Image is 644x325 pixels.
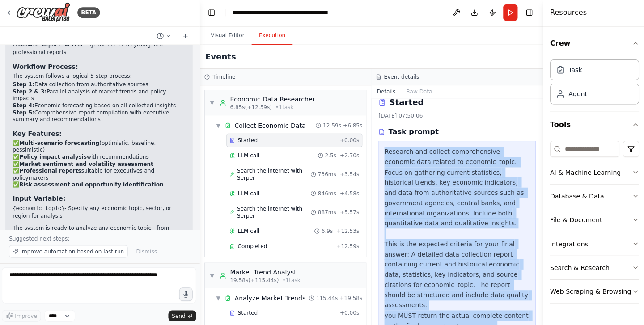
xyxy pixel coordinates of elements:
span: LLM call [238,228,259,235]
span: Improve automation based on last run [22,248,125,255]
span: ▼ [210,101,215,108]
button: Details [371,87,400,99]
span: Dismiss [137,248,157,255]
strong: Risk assessment and opportunity identification [21,182,164,189]
span: ▼ [210,272,215,279]
div: Agent [567,91,585,100]
strong: Step 1: [14,83,36,89]
span: 887ms [318,209,336,216]
span: Search the internet with Serper [237,206,310,220]
span: + 4.58s [339,190,359,198]
strong: Multi-scenario forecasting [21,141,101,147]
span: Started [238,138,258,145]
li: Parallel analysis of market trends and policy impacts [14,90,186,104]
div: Task [567,67,580,76]
strong: Step 4: [14,104,36,110]
button: Raw Data [400,87,437,99]
span: LLM call [238,190,259,198]
div: Tools [548,138,637,311]
span: + 0.00s [339,138,359,145]
span: Started [238,309,258,317]
h3: Task prompt [388,127,438,138]
strong: Step 5: [14,111,36,117]
p: The system is ready to analyze any economic topic - from inflation trends and GDP forecasts to se... [14,225,186,253]
h3: Timeline [213,75,236,82]
span: + 19.58s [339,295,362,302]
button: Database & Data [548,185,637,208]
span: Improve [17,312,38,319]
p: ✅ (optimistic, baseline, pessimistic) ✅ with recommendations ✅ ✅ suitable for executives and poli... [14,141,186,190]
strong: Market sentiment and volatility assessment [21,162,154,168]
span: + 12.59s [336,243,359,250]
span: 736ms [318,172,336,179]
li: Economic forecasting based on all collected insights [14,104,186,111]
span: • 1 task [282,277,300,284]
button: Hide right sidebar [521,8,534,21]
span: + 2.70s [339,153,359,160]
div: [DATE] 07:50:06 [378,113,534,120]
strong: Professional reports [21,169,83,175]
h3: Event details [383,75,418,82]
button: Send [169,310,197,321]
button: AI & Machine Learning [548,161,637,185]
code: {economic_topic} [14,206,66,212]
span: Search the internet with Serper [237,168,310,182]
span: • 1 task [275,105,293,112]
span: + 0.00s [339,309,359,317]
div: Analyze Market Trends [235,294,305,303]
span: 115.44s [316,295,337,302]
code: Economic Report Writer [14,44,85,50]
button: Improve [4,310,42,321]
button: Click to speak your automation idea [180,287,193,301]
span: 19.58s (+115.44s) [230,277,279,284]
button: Switch to previous chat [154,32,175,43]
span: Completed [238,243,267,250]
span: 846ms [318,190,336,198]
h2: Started [389,97,423,110]
button: Search & Research [548,256,637,279]
li: - Synthesizes everything into professional reports [14,43,186,58]
span: + 3.54s [339,172,359,179]
button: Hide left sidebar [206,8,218,21]
div: Crew [548,57,637,113]
h4: Resources [548,9,585,20]
strong: Step 2 & 3: [14,90,48,96]
span: LLM call [238,153,259,160]
strong: Input Variable: [14,196,67,203]
div: Economic Data Researcher [230,96,315,105]
span: + 12.53s [336,228,359,235]
nav: breadcrumb [233,10,334,19]
span: ▼ [216,123,221,130]
button: Improve automation based on last run [11,245,129,258]
li: Comprehensive report compilation with executive summary and recommendations [14,111,186,125]
button: Dismiss [132,245,162,258]
img: Logo [18,4,72,24]
div: Market Trend Analyst [230,268,300,277]
div: Collect Economic Data [235,122,305,131]
span: 12.59s [322,123,341,130]
span: + 5.57s [339,209,359,216]
span: + 6.85s [343,123,362,130]
button: File & Document [548,209,637,232]
h2: Events [206,52,236,64]
li: - Specify any economic topic, sector, or region for analysis [14,206,186,220]
strong: Key Features: [14,131,63,138]
span: 6.9s [321,228,332,235]
button: Tools [548,113,637,138]
span: ▼ [216,295,221,302]
div: BETA [79,9,101,20]
button: Visual Editor [204,28,252,46]
p: Suggested next steps: [11,236,190,243]
button: Integrations [548,232,637,256]
li: Data collection from authoritative sources [14,83,186,90]
span: 6.85s (+12.59s) [230,105,272,112]
strong: Policy impact analysis [21,155,88,161]
button: Start a new chat [179,32,193,43]
button: Execution [252,28,292,46]
strong: Workflow Process: [14,64,79,72]
span: 2.5s [325,153,336,160]
button: Web Scraping & Browsing [548,280,637,303]
p: The system follows a logical 5-step process: [14,74,186,81]
button: Crew [548,32,637,57]
span: Send [173,312,186,319]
